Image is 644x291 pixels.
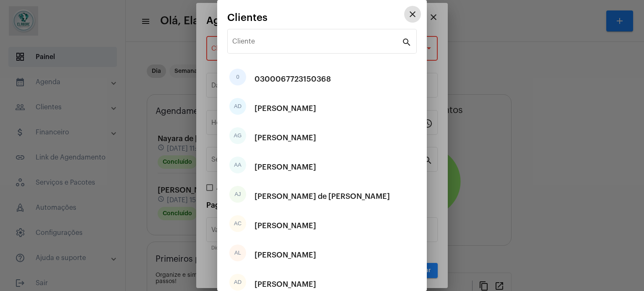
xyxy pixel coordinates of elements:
[254,184,390,209] div: [PERSON_NAME] de [PERSON_NAME]
[227,12,267,23] span: Clientes
[229,69,246,85] div: 0
[254,67,331,92] div: 0300067723150368
[254,242,316,268] div: [PERSON_NAME]
[254,125,316,150] div: [PERSON_NAME]
[229,215,246,232] div: AC
[229,245,246,261] div: AL
[229,274,246,291] div: AD
[408,9,418,19] mat-icon: close
[229,157,246,173] div: AA
[254,213,316,238] div: [PERSON_NAME]
[254,155,316,180] div: [PERSON_NAME]
[229,98,246,115] div: AD
[229,186,246,203] div: AJ
[232,39,402,47] input: Pesquisar cliente
[254,96,316,121] div: [PERSON_NAME]
[402,37,412,47] mat-icon: search
[229,127,246,144] div: AG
